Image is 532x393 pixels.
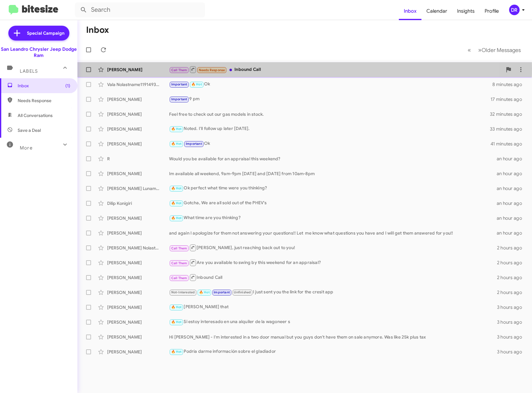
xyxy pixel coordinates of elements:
[107,349,169,355] div: [PERSON_NAME]
[497,274,527,281] div: 2 hours ago
[107,260,169,266] div: [PERSON_NAME]
[234,290,251,294] span: Unfinished
[169,304,497,311] div: [PERSON_NAME] that
[18,112,53,119] span: All Conversations
[107,96,169,102] div: [PERSON_NAME]
[169,200,497,207] div: Gotcha, We are all sold out of the PHEV's
[65,83,70,89] span: (1)
[107,81,169,88] div: Vala Nolastname119149348
[497,215,527,221] div: an hour ago
[171,82,187,86] span: Important
[107,245,169,251] div: [PERSON_NAME] Nolastname117713434
[18,97,70,104] span: Needs Response
[169,111,490,117] div: Feel free to check out our gas models in stock.
[509,5,520,15] div: DR
[497,171,527,177] div: an hour ago
[20,145,33,151] span: More
[171,68,187,72] span: Call Them
[491,141,527,147] div: 41 minutes ago
[199,68,225,72] span: Needs Response
[464,44,525,56] nav: Page navigation example
[107,319,169,325] div: [PERSON_NAME]
[169,66,502,73] div: Inbound Call
[75,2,205,17] input: Search
[169,318,497,326] div: Si estoy interesado en una alquiler de la wagoneer s
[107,141,169,147] div: [PERSON_NAME]
[107,215,169,221] div: [PERSON_NAME]
[478,46,482,54] span: »
[27,30,64,36] span: Special Campaign
[171,290,195,294] span: Not-Interested
[107,230,169,236] div: [PERSON_NAME]
[107,274,169,281] div: [PERSON_NAME]
[421,2,452,20] a: Calendar
[18,83,70,89] span: Inbox
[107,126,169,132] div: [PERSON_NAME]
[171,142,182,146] span: 🔥 Hot
[497,334,527,340] div: 3 hours ago
[169,96,491,103] div: 9 pm
[107,200,169,206] div: Dilip Konigiri
[497,245,527,251] div: 2 hours ago
[474,44,525,56] button: Next
[468,46,471,54] span: «
[171,186,182,190] span: 🔥 Hot
[107,67,169,73] div: [PERSON_NAME]
[497,289,527,296] div: 2 hours ago
[171,97,187,101] span: Important
[169,125,490,132] div: Noted. I'll follow up later [DATE].
[171,127,182,131] span: 🔥 Hot
[107,304,169,310] div: [PERSON_NAME]
[497,304,527,310] div: 3 hours ago
[107,289,169,296] div: [PERSON_NAME]
[171,305,182,309] span: 🔥 Hot
[480,2,504,20] span: Profile
[171,320,182,324] span: 🔥 Hot
[86,25,109,35] h1: Inbox
[214,290,230,294] span: Important
[169,334,497,340] div: Hi [PERSON_NAME] - I'm interested in a two door manual but you guys don't have them on sale anymo...
[169,171,497,177] div: Im available all weekend, 9am-9pm [DATE] and [DATE] from 10am-8pm
[169,274,497,281] div: Inbound Call
[169,244,497,252] div: [PERSON_NAME], just reaching back out to you!
[107,111,169,117] div: [PERSON_NAME]
[169,214,497,222] div: What time are you thinking?
[497,230,527,236] div: an hour ago
[497,319,527,325] div: 3 hours ago
[169,185,497,192] div: Ok perfect what time were you thinking?
[169,230,497,236] div: and again I apologize for them not answering your questions!! Let me know what questions you have...
[107,171,169,177] div: [PERSON_NAME]
[169,348,497,355] div: Podría darme información sobre el gladiador
[107,185,169,192] div: [PERSON_NAME] Lunamonetesori
[497,260,527,266] div: 2 hours ago
[171,201,182,205] span: 🔥 Hot
[504,5,525,15] button: DR
[171,276,187,280] span: Call Them
[171,350,182,354] span: 🔥 Hot
[497,156,527,162] div: an hour ago
[482,47,521,54] span: Older Messages
[399,2,421,20] a: Inbox
[20,68,38,74] span: Labels
[8,26,69,41] a: Special Campaign
[171,246,187,250] span: Call Them
[169,259,497,266] div: Are you available to swing by this weekend for an appraisal?
[497,200,527,206] div: an hour ago
[107,334,169,340] div: [PERSON_NAME]
[490,126,527,132] div: 33 minutes ago
[497,185,527,192] div: an hour ago
[169,289,497,296] div: I just sent you the link for the cresit app
[171,216,182,220] span: 🔥 Hot
[186,142,202,146] span: Important
[171,261,187,265] span: Call Them
[18,127,41,133] span: Save a Deal
[452,2,480,20] a: Insights
[191,82,202,86] span: 🔥 Hot
[169,156,497,162] div: Would you be available for an appraisal this weekend?
[107,156,169,162] div: R
[491,96,527,102] div: 17 minutes ago
[490,111,527,117] div: 32 minutes ago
